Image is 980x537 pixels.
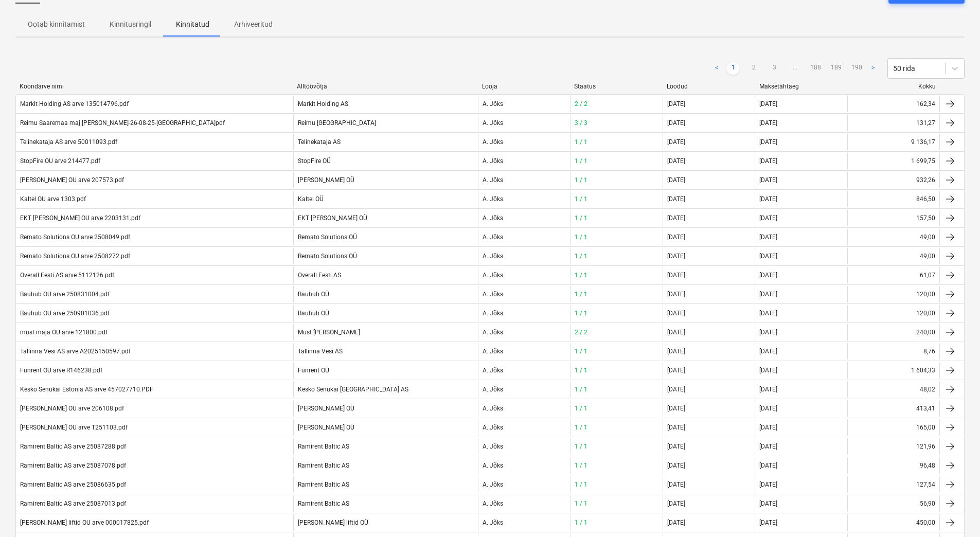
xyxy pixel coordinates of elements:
div: [DATE] [755,476,847,493]
div: [DATE] [755,362,847,379]
div: Remato Solutions OÜ [293,229,478,245]
div: Kesko Senukai Estonia AS arve 457027710.PDF [20,386,153,393]
a: Next page [867,62,879,75]
div: A. Jõks [478,134,571,150]
div: 450,00 [916,519,935,526]
div: [DATE] [667,424,685,431]
span: 1 / 1 [575,519,587,526]
div: A. Jõks [478,495,571,512]
div: [DATE] [667,519,685,526]
div: 240,00 [916,329,935,336]
div: Telinekataja AS arve 50011093.pdf [20,138,117,146]
span: 1 / 1 [575,214,587,222]
div: 9 136,17 [911,138,935,146]
div: [DATE] [755,134,847,150]
div: Tallinna Vesi AS arve A2025150597.pdf [20,348,131,355]
span: 1 / 1 [575,272,587,279]
div: Koondarve nimi [20,83,289,90]
div: Reimu [GEOGRAPHIC_DATA] [293,115,478,131]
div: Remato Solutions OU arve 2508049.pdf [20,234,130,241]
div: [DATE] [667,367,685,374]
div: 131,27 [916,119,935,127]
div: A. Jõks [478,457,571,474]
div: must maja OU arve 121800.pdf [20,329,108,336]
span: 1 / 1 [575,405,587,412]
a: Page 1 is your current page [727,62,739,75]
div: [DATE] [755,381,847,398]
div: StopFire OÜ [293,153,478,169]
div: [DATE] [755,153,847,169]
div: 162,34 [916,100,935,108]
span: 1 / 1 [575,195,587,203]
div: [PERSON_NAME] OÜ [293,172,478,188]
a: Page 189 [830,62,842,75]
div: A. Jõks [478,286,571,302]
div: A. Jõks [478,381,571,398]
span: 1 / 1 [575,348,587,355]
span: 1 / 1 [575,481,587,488]
a: Page 188 [809,62,822,75]
div: 96,48 [920,462,935,469]
div: StopFire OU arve 214477.pdf [20,157,100,165]
div: Ramirent Baltic AS [293,476,478,493]
div: A. Jõks [478,419,571,436]
div: Maksetähtaeg [759,83,844,90]
a: Page 2 [747,62,760,75]
div: [DATE] [667,405,685,412]
div: A. Jõks [478,324,571,341]
a: Page 3 [768,62,780,75]
div: 49,00 [920,234,935,241]
div: Ramirent Baltic AS arve 25087013.pdf [20,500,126,507]
span: 1 / 1 [575,462,587,469]
p: Arhiveeritud [234,19,273,30]
a: Previous page [710,62,723,75]
div: EKT [PERSON_NAME] OÜ [293,210,478,226]
span: 1 / 1 [575,500,587,507]
div: Ramirent Baltic AS [293,457,478,474]
div: Telinekataja AS [293,134,478,150]
div: [DATE] [755,438,847,455]
div: [PERSON_NAME] OU arve 206108.pdf [20,405,124,412]
div: Ramirent Baltic AS arve 25086635.pdf [20,481,126,488]
div: [DATE] [667,310,685,317]
div: [DATE] [755,210,847,226]
div: [DATE] [667,462,685,469]
span: 1 / 1 [575,291,587,298]
div: A. Jõks [478,153,571,169]
div: Chat Widget [929,488,980,537]
div: 61,07 [920,272,935,279]
div: Bauhub OU arve 250831004.pdf [20,291,110,298]
div: Overall Eesti AS arve 5112126.pdf [20,272,114,279]
div: Markit Holding AS [293,96,478,112]
p: Kinnitusringil [110,19,151,30]
div: 1 604,33 [911,367,935,374]
div: Remato Solutions OÜ [293,248,478,264]
span: 1 / 1 [575,367,587,374]
div: A. Jõks [478,229,571,245]
div: 121,96 [916,443,935,450]
div: [DATE] [755,229,847,245]
div: Ramirent Baltic AS [293,495,478,512]
div: Must [PERSON_NAME] [293,324,478,341]
div: Bauhub OU arve 250901036.pdf [20,310,110,317]
div: 48,02 [920,386,935,393]
div: Loodud [667,83,751,90]
div: [DATE] [755,267,847,283]
div: A. Jõks [478,400,571,417]
div: [DATE] [755,286,847,302]
div: [DATE] [667,100,685,108]
div: [DATE] [667,138,685,146]
div: 127,54 [916,481,935,488]
div: 413,41 [916,405,935,412]
div: Kaltel OU arve 1303.pdf [20,195,86,203]
div: [DATE] [755,457,847,474]
span: 1 / 1 [575,138,587,146]
div: A. Jõks [478,248,571,264]
div: [DATE] [667,157,685,165]
div: [DATE] [667,234,685,241]
div: Alltöövõtja [297,83,473,90]
div: [PERSON_NAME] liftid OÜ [293,514,478,531]
div: [DATE] [667,253,685,260]
div: Staatus [574,83,658,90]
div: Remato Solutions OU arve 2508272.pdf [20,253,130,260]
